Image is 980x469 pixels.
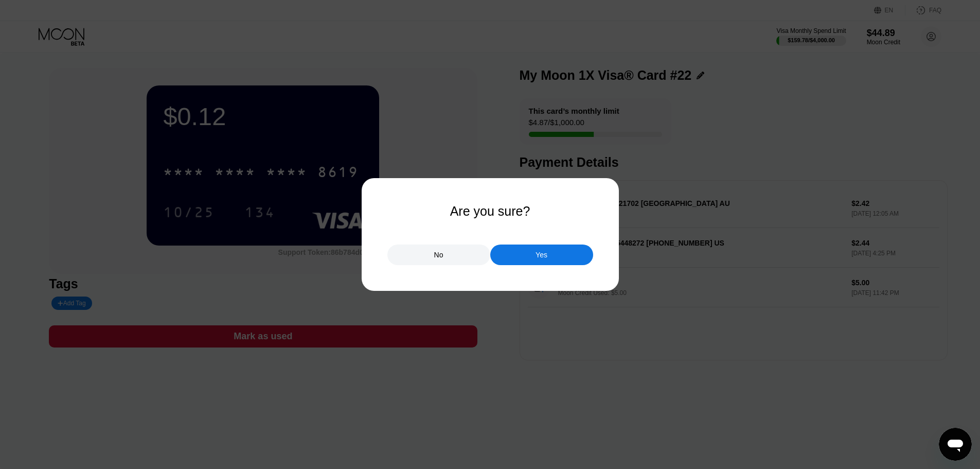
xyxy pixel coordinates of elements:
[536,250,547,259] div: Yes
[939,428,972,461] iframe: Button to launch messaging window
[490,245,593,265] div: Yes
[387,245,490,265] div: No
[434,250,443,259] div: No
[450,204,530,219] div: Are you sure?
